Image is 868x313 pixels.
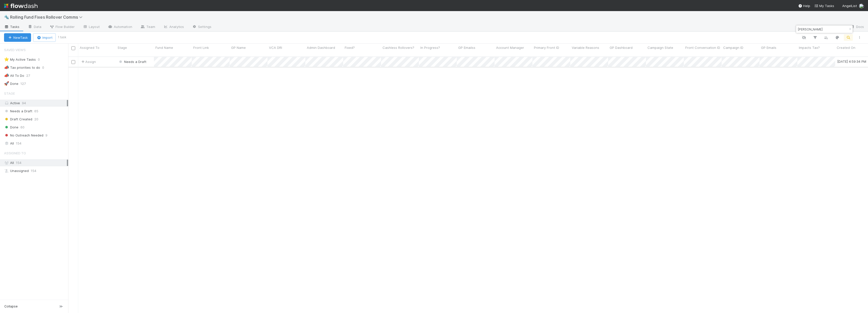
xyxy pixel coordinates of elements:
[118,45,127,50] span: Stage
[4,148,26,158] span: Assigned To
[797,26,847,32] input: Search...
[4,116,32,122] span: Draft Created
[420,45,440,50] span: In Progress?
[26,73,35,79] span: 27
[10,15,85,20] span: Rolling Fund Fixes Rollover Comms
[4,56,36,63] div: My Active Tasks
[58,35,66,40] small: 1 task
[4,64,40,71] div: Tax priorities to do
[33,33,56,42] button: Import
[799,45,820,50] span: Impacts Tax?
[42,64,49,71] span: 0
[4,100,67,106] div: Active
[458,45,475,50] span: GP Emailss
[4,168,67,174] div: Unassigned
[34,116,38,122] span: 20
[4,2,38,10] img: logo-inverted-e16ddd16eac7371096b0.svg
[24,23,45,31] a: Data
[16,161,21,165] span: 154
[4,140,67,147] div: All
[4,124,18,130] span: Done
[71,46,75,50] input: Toggle All Rows Selected
[814,4,834,8] span: My Tasks
[4,24,20,29] span: Tasks
[837,45,855,50] span: Created On
[761,45,776,50] span: GP Emails
[124,60,146,64] span: Needs a Draft
[4,81,18,87] div: Done
[846,23,868,31] a: Docs
[4,57,9,61] span: ⭐
[269,45,282,50] span: VCA DRI
[38,56,45,63] span: 0
[79,23,104,31] a: Layout
[80,59,96,64] span: Assign
[837,59,866,64] div: [DATE] 4:59:34 PM
[159,23,188,31] a: Analytics
[647,45,673,50] span: Campaign State
[4,73,24,79] div: All To Do
[193,45,209,50] span: Front Link
[45,132,47,138] span: 9
[4,108,32,114] span: Needs a Draft
[231,45,246,50] span: GP Name
[4,15,9,19] span: 🔩
[4,81,9,86] span: 🚀
[383,45,414,50] span: Cashless Rollovers?
[16,140,21,147] span: 154
[4,65,9,69] span: 📣
[685,45,720,50] span: Front Conversation ID
[798,3,810,8] div: Help
[496,45,524,50] span: Account Manager
[155,45,173,50] span: Fund Name
[4,45,26,55] span: Saved Views
[49,24,75,29] span: Flow Builder
[20,124,24,130] span: 60
[610,45,633,50] span: GP Dashboard
[80,45,99,50] span: Assigned To
[4,132,43,138] span: No Outreach Needed
[534,45,559,50] span: Primary Front ID
[4,88,15,98] span: Stage
[4,160,67,166] div: All
[22,101,26,105] span: 94
[307,45,335,50] span: Admin Dashboard
[188,23,215,31] a: Settings
[842,4,857,8] span: AngelList
[723,45,743,50] span: Campaign ID
[572,45,599,50] span: Variable Reasons
[859,4,864,9] img: avatar_e8864cf0-19e8-4fe1-83d1-96e6bcd27180.png
[4,304,18,309] span: Collapse
[104,23,136,31] a: Automation
[136,23,159,31] a: Team
[4,73,9,78] span: 📣
[345,45,355,50] span: Fixed?
[4,33,31,42] button: NewTask
[34,108,38,114] span: 65
[71,60,75,64] input: Toggle Row Selected
[31,168,36,174] span: 154
[20,81,31,87] span: 127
